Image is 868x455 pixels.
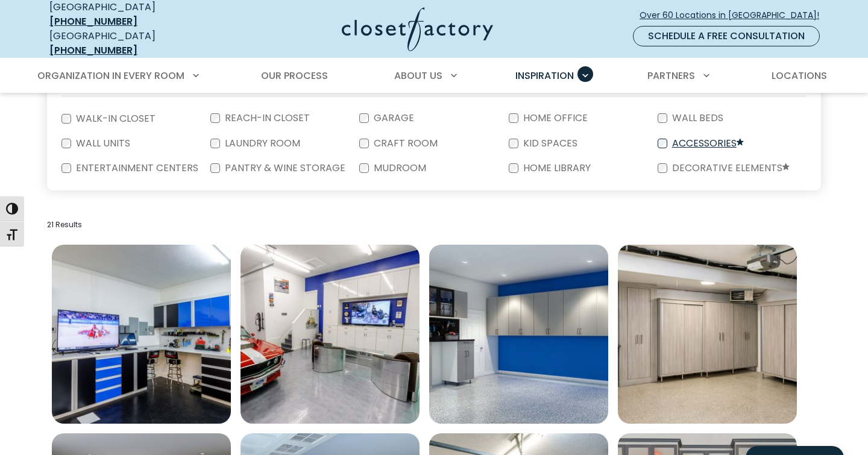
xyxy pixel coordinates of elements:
label: Pantry & Wine Storage [220,163,348,173]
label: Kid Spaces [518,139,580,148]
span: Inspiration [515,69,574,83]
label: Entertainment Centers [71,163,201,173]
span: Over 60 Locations in [GEOGRAPHIC_DATA]! [640,9,829,22]
a: Schedule a Free Consultation [633,26,820,46]
a: Open inspiration gallery to preview enlarged image [241,245,420,424]
label: Garage [369,113,417,123]
a: Over 60 Locations in [GEOGRAPHIC_DATA]! [639,5,829,26]
a: Open inspiration gallery to preview enlarged image [618,245,797,424]
label: Accessories [667,139,746,149]
img: High-gloss white garage storage cabinetry with integrated TV mount. [241,245,420,424]
label: Decorative Elements [667,163,792,174]
label: Laundry Room [220,139,303,148]
label: Home Office [518,113,590,123]
nav: Primary Menu [29,59,839,93]
a: [PHONE_NUMBER] [49,43,137,57]
img: Closet Factory Logo [342,7,493,51]
a: [PHONE_NUMBER] [49,14,137,28]
span: Partners [647,69,695,83]
label: Mudroom [369,163,429,173]
div: [GEOGRAPHIC_DATA] [49,29,224,58]
label: Wall Units [71,139,133,148]
label: Walk-In Closet [71,114,158,124]
label: Wall Beds [667,113,726,123]
img: Garage cabinetry with sliding doors and workstation drawers on wheels for easy mobility. [618,245,797,424]
span: About Us [394,69,442,83]
img: Grey high-gloss upper cabinetry with black slatwall organizer and accent glass-front doors. [429,245,608,424]
span: Locations [772,69,827,83]
span: Organization in Every Room [37,69,184,83]
p: 21 Results [47,219,821,230]
span: Our Process [261,69,328,83]
label: Craft Room [369,139,440,148]
a: Open inspiration gallery to preview enlarged image [429,245,608,424]
img: Man cave & garage combination with open shelving unit, slatwall tool storage, high gloss dual-ton... [52,245,231,424]
label: Home Library [518,163,593,173]
a: Open inspiration gallery to preview enlarged image [52,245,231,424]
label: Reach-In Closet [220,113,312,123]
